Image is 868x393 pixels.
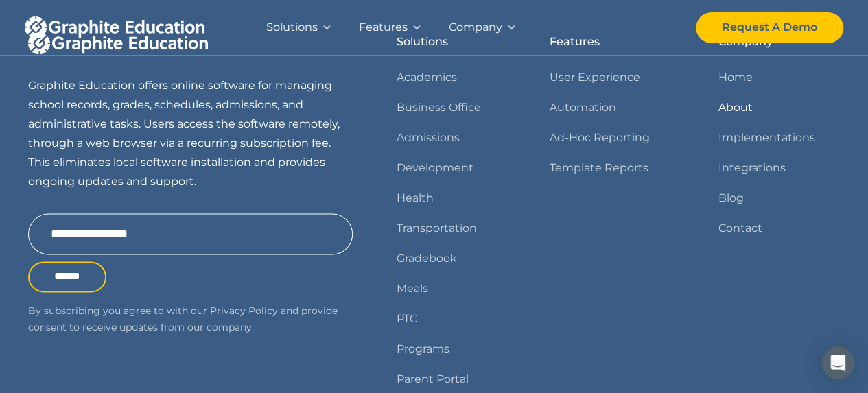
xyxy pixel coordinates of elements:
[397,249,457,268] a: Gradebook
[550,158,648,178] a: Template Reports
[550,68,640,87] a: User Experience
[696,12,843,43] a: Request A Demo
[550,128,650,147] a: Ad-Hoc Reporting
[397,309,417,329] a: PTC
[718,128,815,147] a: Implementations
[718,219,762,238] a: Contact
[397,189,434,208] a: Health
[397,98,481,117] a: Business Office
[359,18,408,37] div: Features
[397,128,460,147] a: Admissions
[722,18,817,37] div: Request A Demo
[397,158,473,178] a: Development
[449,18,502,37] div: Company
[266,18,318,37] div: Solutions
[397,370,469,389] a: Parent Portal
[397,279,428,298] a: Meals
[821,346,854,379] div: Open Intercom Messenger
[718,158,786,178] a: Integrations
[718,68,753,87] a: Home
[397,219,477,238] a: Transportation
[718,189,744,208] a: Blog
[550,98,616,117] a: Automation
[397,68,457,87] a: Academics
[718,98,753,117] a: About
[28,213,353,292] form: Email Form
[28,76,353,191] p: Graphite Education offers online software for managing school records, grades, schedules, admissi...
[397,340,449,359] a: Programs
[28,302,353,336] p: By subscribing you agree to with our Privacy Policy and provide consent to receive updates from o...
